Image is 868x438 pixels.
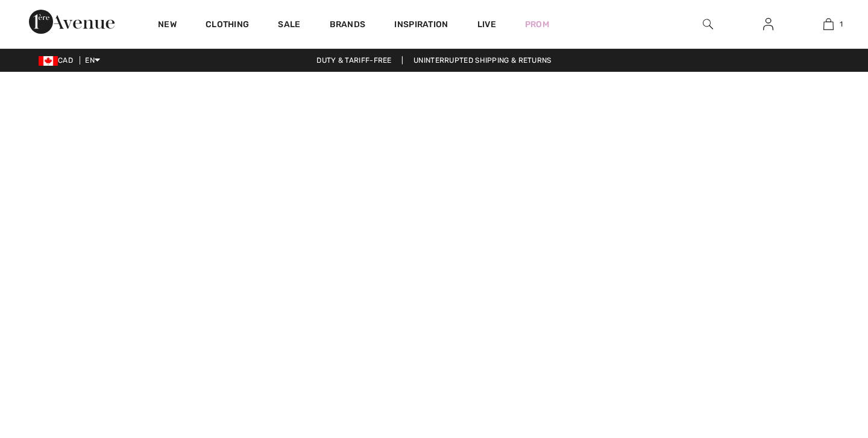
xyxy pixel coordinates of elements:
a: Live [477,18,496,31]
span: EN [85,56,100,65]
span: CAD [39,56,78,65]
img: Canadian Dollar [39,56,58,66]
a: Brands [330,19,366,32]
a: Sign In [753,17,783,32]
img: My Bag [823,17,834,31]
img: 1ère Avenue [29,10,115,34]
a: 1 [799,17,858,31]
span: Inspiration [394,19,448,32]
a: Prom [525,18,549,31]
img: My Info [763,17,773,31]
span: 1 [840,19,843,30]
a: New [158,19,177,32]
a: Sale [278,19,300,32]
a: Clothing [206,19,249,32]
img: search the website [703,17,713,31]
